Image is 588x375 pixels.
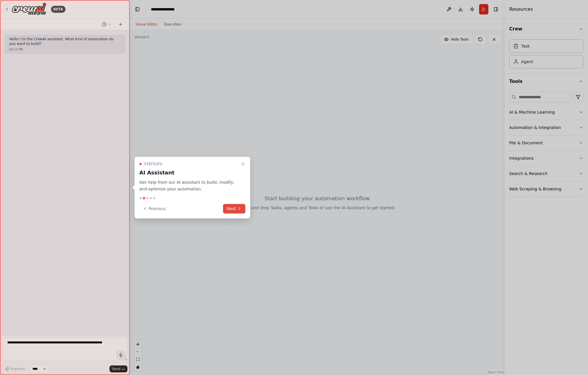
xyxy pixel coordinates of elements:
[144,162,162,166] span: Step 2 of 5
[133,5,141,13] button: Hide left sidebar
[139,179,238,192] p: Get help from our AI assistant to build, modify, and optimize your automation.
[223,204,245,213] button: Next
[139,169,238,177] h3: AI Assistant
[139,204,169,213] button: Previous
[240,161,246,168] button: Close walkthrough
